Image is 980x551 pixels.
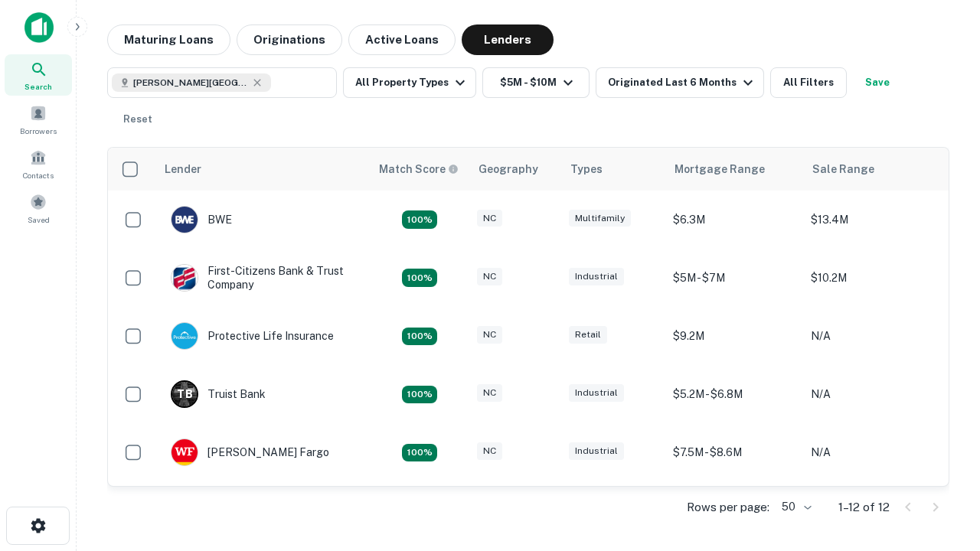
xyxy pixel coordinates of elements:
[569,442,624,460] div: Industrial
[608,73,757,92] div: Originated Last 6 Months
[107,24,230,55] button: Maturing Loans
[665,365,803,423] td: $5.2M - $6.8M
[171,207,198,233] img: picture
[770,67,847,98] button: All Filters
[803,307,941,365] td: N/A
[803,148,941,191] th: Sale Range
[5,54,72,96] a: Search
[812,160,874,178] div: Sale Range
[803,423,941,481] td: N/A
[482,67,590,98] button: $5M - $10M
[569,210,631,227] div: Multifamily
[477,268,502,285] div: NC
[469,148,561,191] th: Geography
[803,365,941,423] td: N/A
[177,386,192,403] p: T B
[903,429,980,502] iframe: Chat Widget
[348,24,456,55] button: Active Loans
[569,268,624,285] div: Industrial
[28,214,50,226] span: Saved
[23,169,54,181] span: Contacts
[402,386,437,404] div: Matching Properties: 3, hasApolloMatch: undefined
[171,439,198,465] img: picture
[171,380,266,408] div: Truist Bank
[853,67,902,98] button: Save your search to get updates of matches that match your search criteria.
[570,160,603,178] div: Types
[165,160,201,178] div: Lender
[171,264,354,292] div: First-citizens Bank & Trust Company
[838,498,890,517] p: 1–12 of 12
[561,148,665,191] th: Types
[5,143,72,184] a: Contacts
[171,323,198,349] img: picture
[477,210,502,227] div: NC
[171,265,198,291] img: picture
[379,161,459,178] div: Capitalize uses an advanced AI algorithm to match your search with the best lender. The match sco...
[596,67,764,98] button: Originated Last 6 Months
[803,191,941,249] td: $13.4M
[24,80,52,93] span: Search
[477,326,502,344] div: NC
[402,269,437,287] div: Matching Properties: 2, hasApolloMatch: undefined
[665,148,803,191] th: Mortgage Range
[171,439,329,466] div: [PERSON_NAME] Fargo
[343,67,476,98] button: All Property Types
[665,191,803,249] td: $6.3M
[665,307,803,365] td: $9.2M
[477,442,502,460] div: NC
[402,328,437,346] div: Matching Properties: 2, hasApolloMatch: undefined
[569,326,607,344] div: Retail
[665,481,803,540] td: $8.8M
[675,160,765,178] div: Mortgage Range
[776,496,814,518] div: 50
[402,210,437,229] div: Matching Properties: 2, hasApolloMatch: undefined
[462,24,554,55] button: Lenders
[113,104,162,135] button: Reset
[133,76,248,90] span: [PERSON_NAME][GEOGRAPHIC_DATA], [GEOGRAPHIC_DATA]
[479,160,538,178] div: Geography
[402,444,437,462] div: Matching Properties: 2, hasApolloMatch: undefined
[665,249,803,307] td: $5M - $7M
[171,322,334,350] div: Protective Life Insurance
[171,206,232,233] div: BWE
[687,498,769,517] p: Rows per page:
[5,99,72,140] a: Borrowers
[370,148,469,191] th: Capitalize uses an advanced AI algorithm to match your search with the best lender. The match sco...
[379,161,456,178] h6: Match Score
[803,481,941,540] td: N/A
[237,24,342,55] button: Originations
[24,12,54,43] img: capitalize-icon.png
[569,384,624,402] div: Industrial
[665,423,803,481] td: $7.5M - $8.6M
[155,148,370,191] th: Lender
[20,125,57,137] span: Borrowers
[803,249,941,307] td: $10.2M
[477,384,502,402] div: NC
[5,187,72,229] a: Saved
